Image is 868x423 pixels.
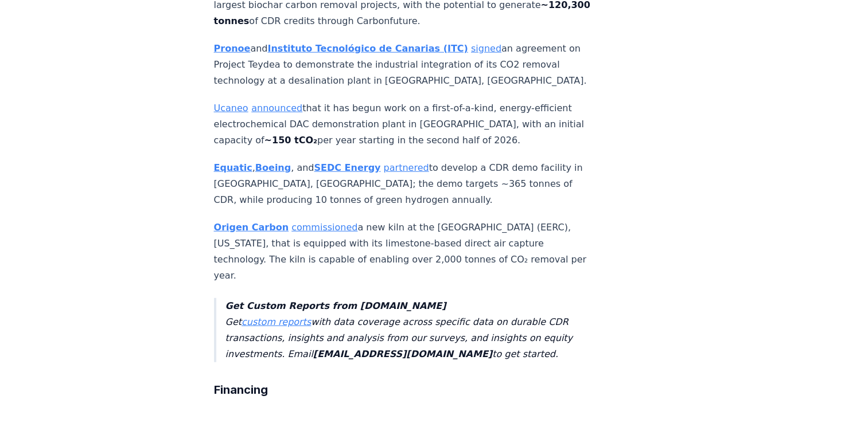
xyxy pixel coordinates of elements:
[214,100,594,148] p: that it has begun work on a first-of-a-kind, energy-efficient electrochemical DAC demonstration p...
[214,160,594,208] p: , , and to develop a CDR demo facility in [GEOGRAPHIC_DATA], [GEOGRAPHIC_DATA]; the demo targets ...
[264,135,317,146] strong: ~150 tCO₂
[214,383,268,397] strong: Financing
[291,222,357,233] a: commissioned
[214,41,594,89] p: and an agreement on Project Teydea to demonstrate the industrial integration of its CO2 removal t...
[225,300,573,359] em: Get with data coverage across specific data on durable CDR transactions, insights and analysis fr...
[214,222,289,233] a: Origen Carbon
[214,103,248,113] a: Ucaneo
[267,43,468,54] a: Instituto Tecnológico de Canarias (ITC)
[214,162,252,173] a: Equatic
[214,220,594,284] p: a new kiln at the [GEOGRAPHIC_DATA] (EERC), [US_STATE], that is equipped with its limestone-based...
[251,103,302,113] a: announced
[314,162,380,173] a: SEDC Energy
[255,162,291,173] a: Boeing
[242,316,311,327] a: custom reports
[225,300,446,311] strong: Get Custom Reports from [DOMAIN_NAME]
[384,162,429,173] a: partnered
[471,43,501,54] a: signed
[214,43,251,54] a: Pronoe
[313,348,492,359] strong: [EMAIL_ADDRESS][DOMAIN_NAME]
